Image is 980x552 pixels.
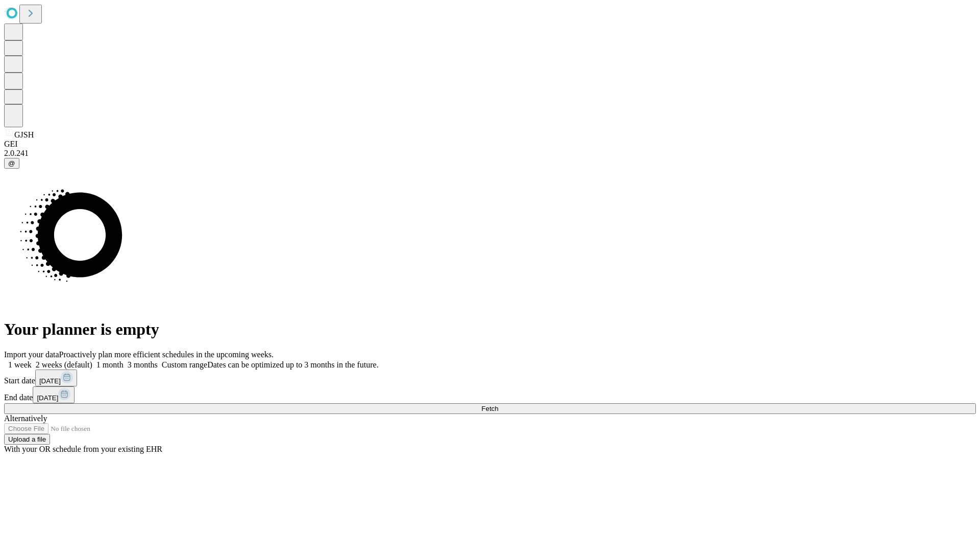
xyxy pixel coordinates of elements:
span: 1 month [96,360,124,369]
div: GEI [4,140,976,149]
h1: Your planner is empty [4,320,976,339]
span: 3 months [128,360,158,369]
button: [DATE] [33,386,75,403]
button: [DATE] [35,370,77,386]
span: Proactively plan more efficient schedules in the upcoming weeks. [59,350,274,359]
span: Custom range [162,360,207,369]
span: [DATE] [39,377,61,385]
span: 2 weeks (default) [36,360,92,369]
span: With your OR schedule from your existing EHR [4,445,162,453]
button: @ [4,158,19,169]
button: Fetch [4,403,976,414]
span: 1 week [8,360,32,369]
span: [DATE] [37,394,58,402]
span: GJSH [14,130,34,139]
button: Upload a file [4,434,50,445]
span: @ [8,159,15,167]
div: Start date [4,370,976,386]
div: End date [4,386,976,403]
span: Fetch [481,405,498,412]
span: Alternatively [4,414,47,423]
div: 2.0.241 [4,149,976,158]
span: Dates can be optimized up to 3 months in the future. [207,360,378,369]
span: Import your data [4,350,59,359]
